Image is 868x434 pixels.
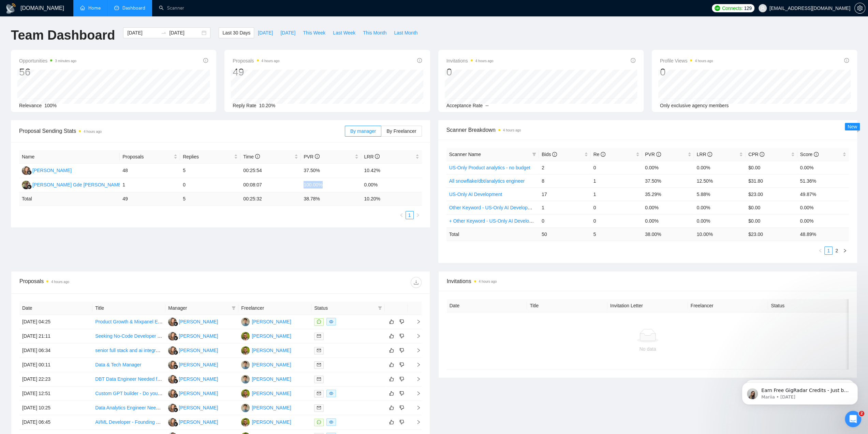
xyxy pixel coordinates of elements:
a: NK[PERSON_NAME] [168,390,218,396]
td: $23.00 [746,187,797,201]
span: LRR [697,152,712,157]
a: Data & Tech Manager [95,362,141,367]
a: US-Only Product analytics - no budget [449,165,530,170]
button: like [387,332,396,340]
th: Title [527,299,607,312]
button: dislike [398,318,406,326]
td: 0.00% [694,161,746,174]
div: [PERSON_NAME] [252,332,291,340]
button: download [411,277,422,288]
span: 2 [859,411,864,416]
span: Opportunities [19,57,76,65]
div: 56 [19,66,76,79]
th: Status [768,299,849,312]
span: Time [243,154,260,159]
span: Scanner Name [449,152,481,157]
img: gigradar-bm.png [173,364,178,369]
div: [PERSON_NAME] Gde [PERSON_NAME] [32,181,123,188]
span: Proposal Sending Stats [19,127,345,135]
span: [DATE] [258,29,273,37]
div: [PERSON_NAME] [179,375,218,383]
div: [PERSON_NAME] [179,418,218,426]
img: U [241,418,250,426]
img: NK [168,389,177,398]
button: setting [854,3,865,14]
td: 0 [591,214,643,227]
button: left [816,247,824,255]
span: mail [317,391,321,395]
span: info-circle [844,58,849,63]
td: 1 [591,174,643,187]
td: 1 [120,178,180,192]
button: like [387,318,396,326]
div: [PERSON_NAME] [32,167,72,174]
td: 48 [120,164,180,178]
button: Last Week [329,27,359,38]
a: Custom GPT builder - Do you know Custom GPTs? (this is similar) [95,391,235,396]
td: 8 [539,174,591,187]
iframe: Intercom live chat [845,411,861,427]
a: 1 [825,247,832,254]
img: gigradar-bm.png [173,422,178,426]
span: dislike [399,376,404,382]
span: Reply Rate [233,103,256,108]
a: RT[PERSON_NAME] [241,405,291,410]
time: 4 hours ago [479,280,497,283]
button: Last Month [390,27,421,38]
input: Start date [127,29,158,37]
td: 5 [180,164,240,178]
td: 100.00% [301,178,361,192]
td: Total [19,192,120,206]
span: info-circle [315,154,320,159]
span: PVR [645,152,661,157]
img: RT [241,318,250,326]
span: 129 [744,4,751,12]
td: 00:25:54 [240,164,301,178]
a: Seeking No-Code Developer for AI Agent POC [95,333,194,339]
button: like [387,404,396,412]
button: This Month [359,27,390,38]
div: [PERSON_NAME] [252,347,291,354]
img: logo [5,3,16,14]
span: like [389,333,394,339]
span: This Month [363,29,386,37]
td: 1 [539,201,591,214]
span: mail [317,363,321,367]
td: $0.00 [746,161,797,174]
th: Date [447,299,527,312]
a: Other Keyword - US-Only AI Development [449,205,538,210]
a: searchScanner [159,5,184,11]
span: download [411,280,421,285]
td: 5 [180,192,240,206]
a: NK[PERSON_NAME] [168,405,218,410]
img: NK [168,418,177,426]
span: [DATE] [280,29,295,37]
td: 5 [591,227,643,241]
div: message notification from Mariia, 8w ago. Earn Free GigRadar Credits - Just by Sharing Your Story... [10,14,126,37]
span: message [317,420,321,424]
span: info-circle [417,58,422,63]
div: Proposals [19,277,220,288]
button: [DATE] [277,27,299,38]
time: 4 hours ago [695,59,713,63]
span: left [818,249,822,253]
td: 0.00% [361,178,422,192]
td: 0 [180,178,240,192]
button: left [397,211,406,219]
span: Last Month [394,29,417,37]
time: 4 hours ago [503,128,521,132]
a: DBT Data Engineer Needed for ELT Pipeline Transformation [95,376,223,382]
th: Date [19,302,92,315]
span: filter [532,152,536,156]
button: right [841,247,849,255]
td: 50 [539,227,591,241]
a: U[PERSON_NAME] [241,419,291,424]
div: [PERSON_NAME] [179,318,218,325]
a: AI/ML Developer - Founding Team Member for Innovative AI Startup [95,419,239,425]
div: [PERSON_NAME] [179,361,218,368]
th: Title [92,302,165,315]
span: Invitations [447,277,849,285]
button: right [414,211,422,219]
span: dislike [399,391,404,396]
span: Connects: [722,4,742,12]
